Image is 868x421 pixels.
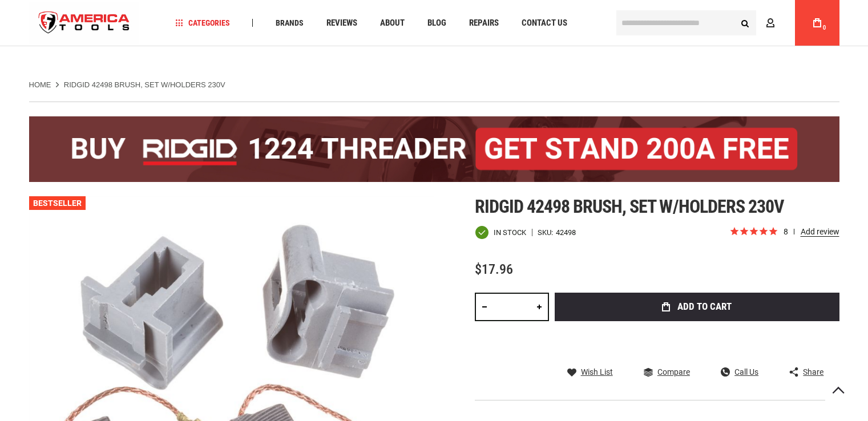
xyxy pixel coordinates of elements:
img: BOGO: Buy the RIDGID® 1224 Threader (26092), get the 92467 200A Stand FREE! [29,116,839,182]
a: Call Us [721,367,758,377]
span: Contact Us [522,19,567,27]
span: Share [803,368,823,376]
div: 42498 [556,229,576,236]
a: Wish List [567,367,613,377]
span: reviews [794,229,794,234]
a: store logo [29,2,140,44]
span: $17.96 [475,261,513,277]
span: Call Us [734,368,758,376]
span: Wish List [581,368,613,376]
a: Brands [271,15,309,31]
a: Contact Us [516,15,572,31]
button: Add to Cart [555,293,839,321]
strong: SKU [538,229,556,236]
span: Repairs [469,19,499,27]
span: 0 [823,25,826,31]
span: Reviews [326,19,357,27]
span: Ridgid 42498 brush, set w/holders 230v [475,196,785,217]
span: Brands [276,19,304,27]
div: Availability [475,225,526,240]
strong: RIDGID 42498 BRUSH, SET W/HOLDERS 230V [64,80,225,89]
span: In stock [494,229,526,236]
a: Home [29,80,51,90]
img: America Tools [29,2,140,44]
a: Repairs [464,15,504,31]
a: Categories [170,15,235,31]
span: Add to Cart [677,302,732,311]
span: Rated 4.9 out of 5 stars 8 reviews [729,226,839,238]
span: Blog [427,19,446,27]
a: Reviews [321,15,362,31]
span: Compare [657,368,690,376]
a: About [375,15,410,31]
a: Blog [422,15,451,31]
iframe: Secure express checkout frame [552,325,842,358]
button: Search [734,12,756,34]
span: 8 reviews [784,227,839,236]
span: Categories [175,19,230,27]
span: About [380,19,405,27]
a: Compare [644,367,690,377]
